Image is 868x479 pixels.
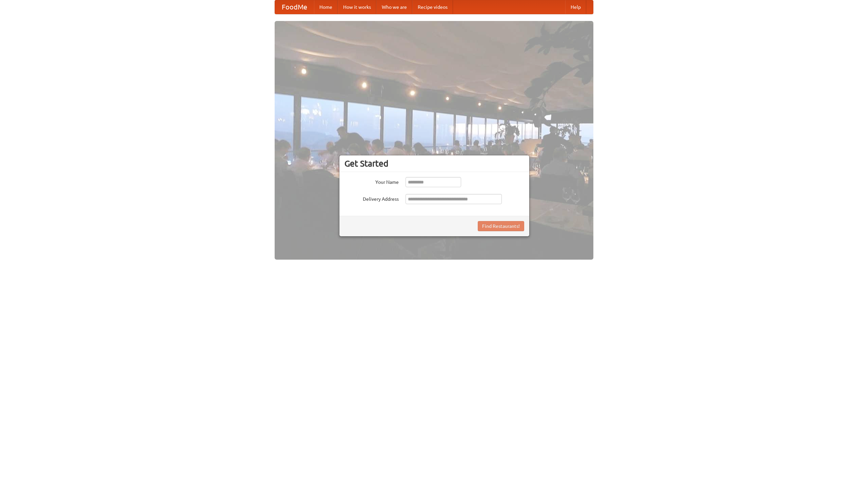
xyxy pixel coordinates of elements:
a: FoodMe [275,0,314,14]
a: Home [314,0,338,14]
h3: Get Started [344,158,524,169]
label: Your Name [344,177,399,186]
a: Who we are [376,0,412,14]
button: Find Restaurants! [478,221,524,231]
a: Recipe videos [412,0,453,14]
a: Help [565,0,586,14]
a: How it works [338,0,376,14]
label: Delivery Address [344,194,399,202]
